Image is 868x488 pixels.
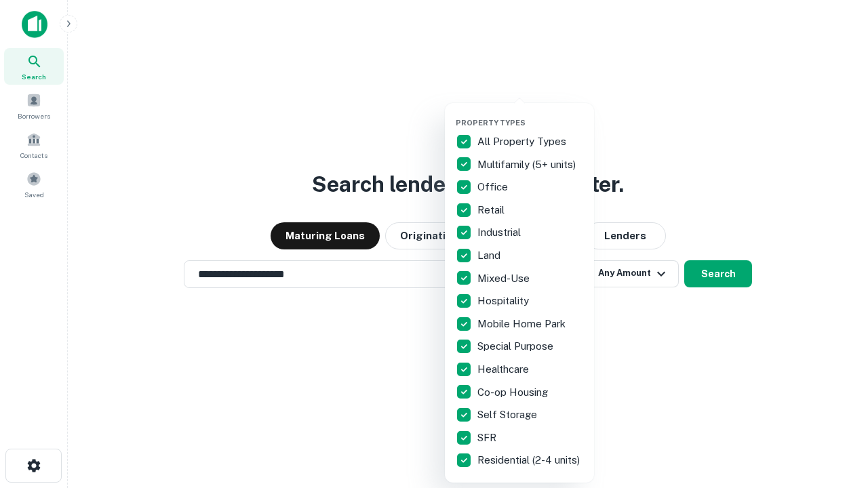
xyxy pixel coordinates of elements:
span: Property Types [456,119,526,127]
p: All Property Types [477,134,569,150]
p: Special Purpose [477,338,556,354]
p: Mixed-Use [477,270,532,287]
p: Retail [477,202,507,218]
p: Co-op Housing [477,384,551,401]
p: Land [477,247,503,264]
p: Industrial [477,224,524,241]
p: Healthcare [477,361,532,378]
p: Hospitality [477,293,532,309]
p: Mobile Home Park [477,316,568,332]
iframe: Chat Widget [800,380,868,445]
p: Office [477,179,511,195]
p: SFR [477,430,499,446]
p: Residential (2-4 units) [477,452,583,468]
p: Multifamily (5+ units) [477,157,578,173]
p: Self Storage [477,407,540,423]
